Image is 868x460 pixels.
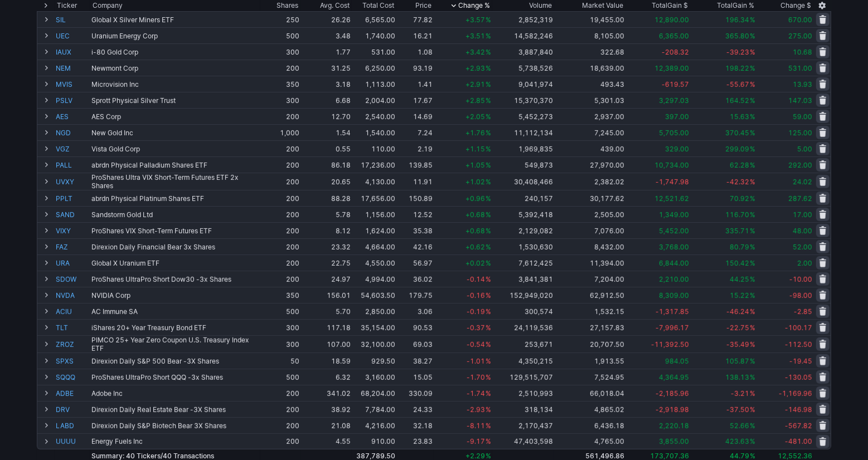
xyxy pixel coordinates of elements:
[750,64,755,72] span: %
[465,80,485,89] span: +2.91
[352,124,396,140] td: 1,540.00
[492,173,555,190] td: 30,408,466
[396,222,434,238] td: 35.38
[396,108,434,124] td: 14.69
[785,324,812,332] span: -100.17
[554,60,625,76] td: 18,639.00
[793,211,812,219] span: 17.00
[260,124,300,140] td: 1,000
[56,255,89,271] a: URA
[554,27,625,43] td: 8,105.00
[554,190,625,206] td: 30,177.62
[396,238,434,255] td: 42.16
[465,64,485,72] span: +2.93
[260,140,300,156] td: 200
[396,206,434,222] td: 12.52
[396,190,434,206] td: 150.89
[467,340,485,349] span: -0.54
[352,76,396,92] td: 1,113.00
[352,287,396,303] td: 54,603.50
[797,145,812,153] span: 5.00
[794,307,812,316] span: -2.85
[300,190,352,206] td: 88.28
[260,238,300,255] td: 200
[750,129,755,137] span: %
[300,173,352,190] td: 20.65
[750,275,755,283] span: %
[492,140,555,156] td: 1,969,835
[91,243,259,251] div: Direxion Daily Financial Bear 3x Shares
[260,92,300,108] td: 300
[300,271,352,287] td: 24.97
[260,271,300,287] td: 200
[56,369,89,385] a: SQQQ
[492,11,555,27] td: 2,852,319
[665,145,689,153] span: 329.00
[467,324,485,332] span: -0.37
[91,32,259,40] div: Uranium Energy Corp
[492,303,555,319] td: 300,574
[260,11,300,27] td: 250
[260,76,300,92] td: 350
[793,178,812,186] span: 24.02
[486,96,491,105] span: %
[56,28,89,43] a: UEC
[396,156,434,173] td: 139.85
[750,161,755,169] span: %
[56,109,89,124] a: AES
[554,255,625,271] td: 11,394.00
[465,227,485,235] span: +0.68
[91,194,259,203] div: abrdn Physical Platinum Shares ETF
[725,145,749,153] span: 299.09
[56,304,89,319] a: ACIU
[492,335,555,353] td: 253,671
[486,80,491,89] span: %
[486,340,491,349] span: %
[91,112,259,121] div: AES Corp
[659,96,689,105] span: 3,297.03
[56,402,89,417] a: DRV
[56,320,89,335] a: TLT
[492,206,555,222] td: 5,392,418
[260,255,300,271] td: 200
[750,80,755,89] span: %
[260,222,300,238] td: 200
[654,161,689,169] span: 10,734.00
[486,178,491,186] span: %
[300,11,352,27] td: 26.26
[793,227,812,235] span: 48.00
[788,161,812,169] span: 292.00
[486,48,491,56] span: %
[486,291,491,300] span: %
[91,336,259,353] div: PIMCO 25+ Year Zero Coupon U.S. Treasury Index ETF
[260,27,300,43] td: 500
[554,92,625,108] td: 5,301.03
[396,76,434,92] td: 1.41
[730,243,749,251] span: 80.79
[656,324,689,332] span: -7,996.17
[56,434,89,449] a: UUUU
[554,319,625,335] td: 27,157.83
[730,112,749,121] span: 15.63
[260,287,300,303] td: 350
[654,16,689,24] span: 12,890.00
[659,32,689,40] span: 6,365.00
[352,303,396,319] td: 2,850.00
[726,80,749,89] span: -55.67
[554,303,625,319] td: 1,532.15
[56,190,89,206] a: PPLT
[91,161,259,169] div: abrdn Physical Palladium Shares ETF
[492,60,555,76] td: 5,738,526
[554,43,625,60] td: 322.68
[300,335,352,353] td: 107.00
[352,156,396,173] td: 17,236.00
[56,76,89,92] a: MVIS
[352,60,396,76] td: 6,250.00
[260,190,300,206] td: 200
[486,129,491,137] span: %
[492,27,555,43] td: 14,582,246
[91,227,259,235] div: ProShares VIX Short-Term Futures ETF
[300,255,352,271] td: 22.75
[726,324,749,332] span: -22.75
[725,129,749,137] span: 370.45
